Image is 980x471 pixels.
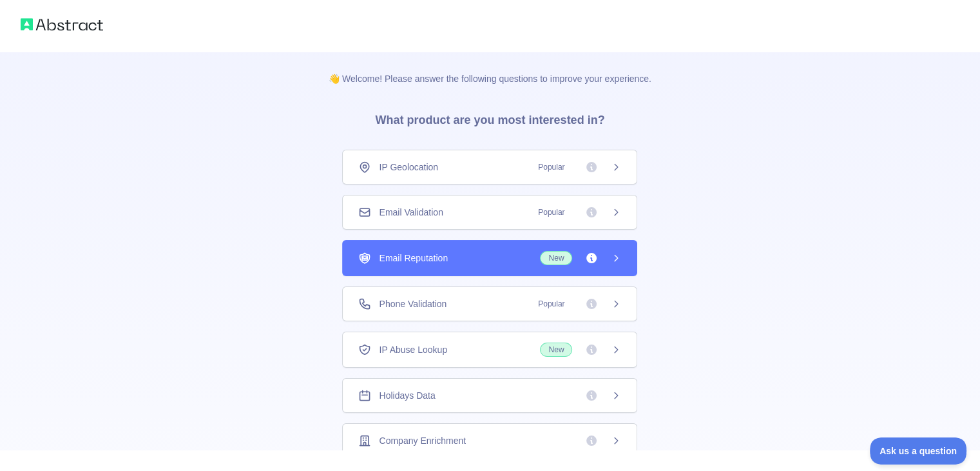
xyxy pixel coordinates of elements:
span: Email Reputation [379,252,448,265]
span: New [540,251,572,265]
span: Phone Validation [379,297,447,310]
span: New [540,343,572,357]
span: Holidays Data [379,389,435,402]
img: Abstract logo [21,15,103,34]
span: Company Enrichment [379,434,466,447]
span: Email Validation [379,206,443,219]
p: 👋 Welcome! Please answer the following questions to improve your experience. [308,52,672,85]
span: Popular [530,206,572,219]
span: IP Geolocation [379,161,438,174]
iframe: Toggle Customer Support [870,437,967,465]
span: IP Abuse Lookup [379,343,447,356]
span: Popular [530,297,572,310]
span: Popular [530,161,572,174]
h3: What product are you most interested in? [354,85,625,150]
